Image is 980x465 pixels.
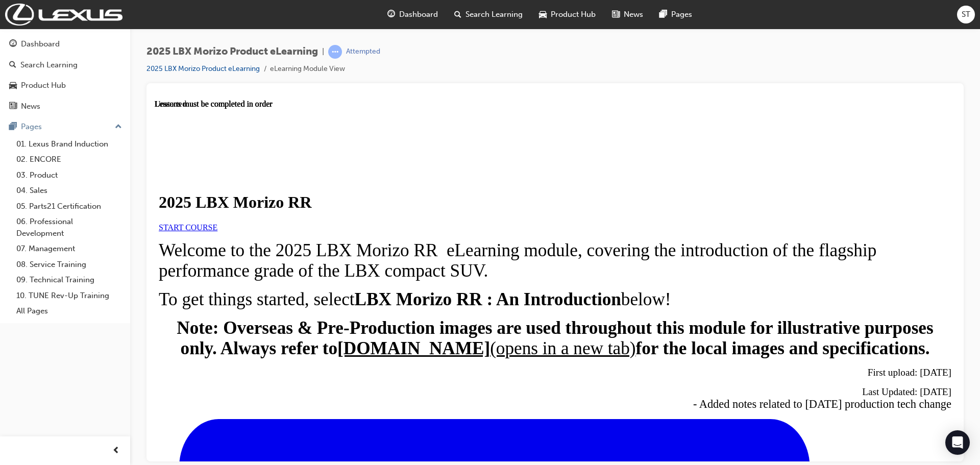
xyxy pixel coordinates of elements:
[9,102,17,111] span: news-icon
[465,9,523,20] span: Search Learning
[551,9,596,20] span: Product Hub
[945,430,970,455] div: Open Intercom Messenger
[4,141,722,181] span: Welcome to the 2025 LBX Morizo RR eLearning module, covering the introduction of the flagship per...
[22,218,778,259] strong: Note: Overseas & Pre-Production images are used throughout this module for illustrative purposes ...
[270,63,345,75] li: eLearning Module View
[12,257,126,273] a: 08. Service Training
[12,167,126,183] a: 03. Product
[5,4,122,26] img: Trak
[446,4,531,25] a: search-iconSearch Learning
[21,38,60,50] div: Dashboard
[328,45,342,59] span: learningRecordVerb_ATTEMPT-icon
[612,8,620,21] span: news-icon
[4,117,126,136] button: Pages
[12,303,126,319] a: All Pages
[12,288,126,304] a: 10. TUNE Rev-Up Training
[4,76,126,95] a: Product Hub
[12,272,126,288] a: 09. Technical Training
[12,241,126,257] a: 07. Management
[707,287,797,298] span: Last Updated: [DATE]
[379,4,446,25] a: guage-iconDashboard
[4,124,63,132] a: START COURSE
[538,298,797,311] span: - Added notes related to [DATE] production tech change
[4,35,126,54] a: Dashboard
[21,101,40,112] div: News
[21,121,42,133] div: Pages
[651,4,700,25] a: pages-iconPages
[12,214,126,241] a: 06. Professional Development
[962,9,970,20] span: ST
[957,6,975,23] button: ST
[604,4,651,25] a: news-iconNews
[20,59,78,71] div: Search Learning
[713,267,797,278] span: First upload: [DATE]
[539,8,547,21] span: car-icon
[659,8,667,21] span: pages-icon
[9,40,17,49] span: guage-icon
[4,56,126,75] a: Search Learning
[183,239,335,259] strong: [DOMAIN_NAME]
[671,9,692,20] span: Pages
[12,199,126,214] a: 05. Parts21 Certification
[624,9,643,20] span: News
[387,8,395,21] span: guage-icon
[4,33,126,117] button: DashboardSearch LearningProduct HubNews
[146,64,260,73] a: 2025 LBX Morizo Product eLearning
[9,81,17,90] span: car-icon
[454,8,461,21] span: search-icon
[531,4,604,25] a: car-iconProduct Hub
[9,123,17,132] span: pages-icon
[346,47,380,57] div: Attempted
[322,46,324,58] span: |
[335,239,481,259] span: (opens in a new tab)
[481,239,775,259] strong: for the local images and specifications.
[9,61,16,70] span: search-icon
[4,190,517,210] span: To get things started, select below!
[4,93,797,112] h1: 2025 LBX Morizo RR
[146,46,318,58] span: 2025 LBX Morizo Product eLearning
[115,120,122,134] span: up-icon
[4,97,126,116] a: News
[12,136,126,152] a: 01. Lexus Brand Induction
[12,183,126,199] a: 04. Sales
[12,152,126,167] a: 02. ENCORE
[183,239,481,259] a: [DOMAIN_NAME](opens in a new tab)
[399,9,438,20] span: Dashboard
[112,445,120,457] span: prev-icon
[200,190,467,210] strong: LBX Morizo RR : An Introduction
[21,80,66,91] div: Product Hub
